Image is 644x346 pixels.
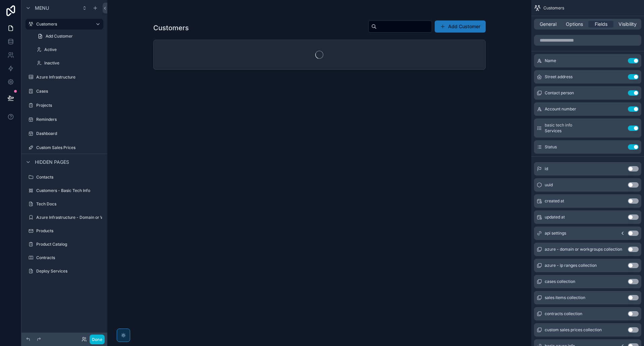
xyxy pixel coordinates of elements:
[36,89,102,94] label: Cases
[545,90,574,96] span: Contact person
[543,5,564,11] span: Customers
[545,144,557,150] span: Status
[25,72,103,83] a: Azure Infrastructure
[44,60,102,66] label: Inactive
[545,106,576,112] span: Account number
[619,21,637,28] span: Visibility
[545,122,572,128] span: basic tech info
[25,239,103,250] a: Product Catalog
[545,74,573,80] span: Street address
[545,263,597,268] span: azure - ip ranges collection
[36,242,102,247] label: Product Catalog
[36,215,121,220] label: Azure Infrastructure - Domain or Workgroup
[25,252,103,263] a: Contracts
[36,188,102,193] label: Customers - Basic Tech Info
[25,128,103,139] a: Dashboard
[34,31,103,42] a: Add Customer
[545,327,602,333] span: custom sales prices collection
[545,247,622,252] span: azure - domain or workgroups collection
[36,75,102,80] label: Azure Infrastructure
[34,58,103,68] a: Inactive
[545,311,582,316] span: contracts collection
[25,185,103,196] a: Customers - Basic Tech Info
[36,268,102,274] label: Deploy Services
[36,117,102,122] label: Reminders
[545,279,575,284] span: cases collection
[545,231,566,236] span: api settings
[545,198,564,204] span: created at
[25,226,103,236] a: Products
[25,114,103,125] a: Reminders
[595,21,607,28] span: Fields
[566,21,583,28] span: Options
[36,145,102,150] label: Custom Sales Prices
[545,166,548,171] span: id
[34,44,103,55] a: Active
[545,128,572,134] span: Services
[35,5,49,11] span: Menu
[25,199,103,209] a: Tech Docs
[545,182,553,188] span: uuid
[36,21,90,27] label: Customers
[46,34,73,39] span: Add Customer
[90,335,105,344] button: Done
[25,212,103,223] a: Azure Infrastructure - Domain or Workgroup
[25,266,103,277] a: Deploy Services
[25,19,103,30] a: Customers
[545,295,585,300] span: sales items collection
[25,100,103,111] a: Projects
[36,131,102,136] label: Dashboard
[35,159,69,165] span: Hidden pages
[36,201,102,207] label: Tech Docs
[36,175,102,180] label: Contacts
[36,255,102,260] label: Contracts
[25,142,103,153] a: Custom Sales Prices
[545,214,565,220] span: updated at
[36,228,102,234] label: Products
[25,172,103,183] a: Contacts
[44,47,102,52] label: Active
[540,21,556,28] span: General
[36,103,102,108] label: Projects
[25,86,103,97] a: Cases
[545,58,556,63] span: Name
